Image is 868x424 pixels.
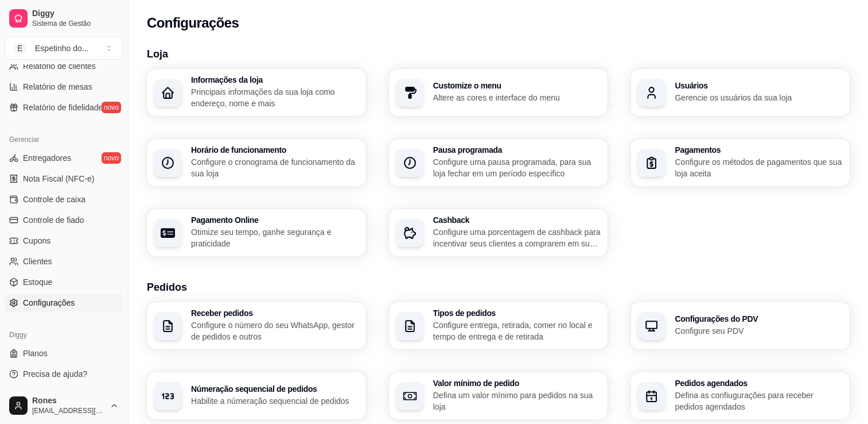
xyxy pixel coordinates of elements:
[389,209,608,256] button: CashbackConfigure uma porcentagem de cashback para incentivar seus clientes a comprarem em sua loja
[630,302,850,349] button: Configurações do PDVConfigure seu PDV
[433,309,601,317] h3: Tipos de pedidos
[675,315,843,323] h3: Configurações do PDV
[5,57,123,75] a: Relatório de clientes
[630,139,850,186] button: PagamentosConfigure os métodos de pagamentos que sua loja aceita
[147,46,850,62] h3: Loja
[191,216,359,224] h3: Pagamento Online
[389,372,608,419] button: Valor mínimo de pedidoDefina um valor mínimo para pedidos na sua loja
[5,149,123,167] a: Entregadoresnovo
[5,365,123,383] a: Precisa de ajuda?
[675,92,843,103] p: Gerencie os usuários da sua loja
[191,146,359,154] h3: Horário de funcionamento
[147,302,366,349] button: Receber pedidosConfigure o número do seu WhatsApp, gestor de pedidos e outros
[147,372,366,419] button: Númeração sequencial de pedidosHabilite a númeração sequencial de pedidos
[675,82,843,90] h3: Usuários
[191,395,359,407] p: Habilite a númeração sequencial de pedidos
[5,37,123,60] button: Select a team
[23,348,48,359] span: Planos
[23,102,103,113] span: Relatório de fidelidade
[5,252,123,271] a: Clientes
[433,226,601,249] p: Configure uma porcentagem de cashback para incentivar seus clientes a comprarem em sua loja
[23,235,50,246] span: Cupons
[433,146,601,154] h3: Pausa programada
[5,78,123,96] a: Relatório de mesas
[191,309,359,317] h3: Receber pedidos
[675,379,843,387] h3: Pedidos agendados
[147,14,239,32] h2: Configurações
[5,344,123,363] a: Planos
[191,76,359,84] h3: Informações da loja
[32,19,119,28] span: Sistema de Gestão
[5,130,123,149] div: Gerenciar
[147,139,366,186] button: Horário de funcionamentoConfigure o cronograma de funcionamento da sua loja
[433,319,601,342] p: Configure entrega, retirada, comer no local e tempo de entrega e de retirada
[14,43,26,54] span: E
[23,256,52,267] span: Clientes
[32,9,119,19] span: Diggy
[23,368,87,380] span: Precisa de ajuda?
[433,216,601,224] h3: Cashback
[389,139,608,186] button: Pausa programadaConfigure uma pausa programada, para sua loja fechar em um período específico
[5,98,123,117] a: Relatório de fidelidadenovo
[147,209,366,256] button: Pagamento OnlineOtimize seu tempo, ganhe segurança e praticidade
[5,211,123,229] a: Controle de fiado
[191,226,359,249] p: Otimize seu tempo, ganhe segurança e praticidade
[35,43,88,54] div: Espetinho do ...
[675,325,843,337] p: Configure seu PDV
[23,152,71,164] span: Entregadores
[32,396,105,406] span: Rones
[23,194,85,205] span: Controle de caixa
[32,406,105,415] span: [EMAIL_ADDRESS][DOMAIN_NAME]
[675,146,843,154] h3: Pagamentos
[433,390,601,413] p: Defina um valor mínimo para pedidos na sua loja
[5,392,123,419] button: Rones[EMAIL_ADDRESS][DOMAIN_NAME]
[433,92,601,103] p: Altere as cores e interface do menu
[630,372,850,419] button: Pedidos agendadosDefina as confiugurações para receber pedidos agendados
[23,214,84,226] span: Controle de fiado
[23,81,92,92] span: Relatório de mesas
[23,60,96,72] span: Relatório de clientes
[23,173,94,184] span: Nota Fiscal (NFC-e)
[675,156,843,179] p: Configure os métodos de pagamentos que sua loja aceita
[147,279,850,295] h3: Pedidos
[433,379,601,387] h3: Valor mínimo de pedido
[191,385,359,393] h3: Númeração sequencial de pedidos
[5,169,123,188] a: Nota Fiscal (NFC-e)
[5,190,123,209] a: Controle de caixa
[433,156,601,179] p: Configure uma pausa programada, para sua loja fechar em um período específico
[389,302,608,349] button: Tipos de pedidosConfigure entrega, retirada, comer no local e tempo de entrega e de retirada
[23,297,75,309] span: Configurações
[191,156,359,179] p: Configure o cronograma de funcionamento da sua loja
[191,319,359,342] p: Configure o número do seu WhatsApp, gestor de pedidos e outros
[5,273,123,291] a: Estoque
[433,82,601,90] h3: Customize o menu
[191,86,359,109] p: Principais informações da sua loja como endereço, nome e mais
[5,294,123,312] a: Configurações
[5,232,123,250] a: Cupons
[675,390,843,413] p: Defina as confiugurações para receber pedidos agendados
[5,326,123,344] div: Diggy
[5,5,123,32] a: DiggySistema de Gestão
[389,69,608,116] button: Customize o menuAltere as cores e interface do menu
[630,69,850,116] button: UsuáriosGerencie os usuários da sua loja
[23,276,52,288] span: Estoque
[147,69,366,116] button: Informações da lojaPrincipais informações da sua loja como endereço, nome e mais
